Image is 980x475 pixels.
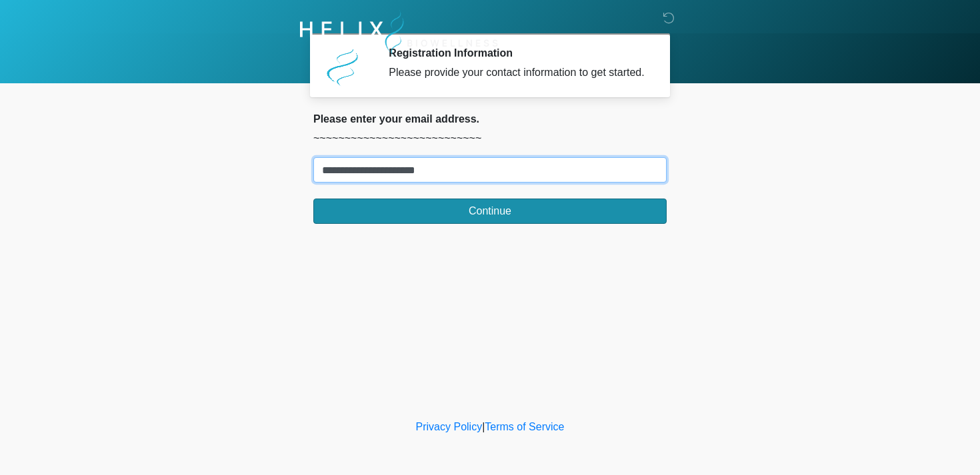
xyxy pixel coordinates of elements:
[416,421,483,432] a: Privacy Policy
[485,421,564,432] a: Terms of Service
[313,113,667,125] h2: Please enter your email address.
[482,421,485,432] a: |
[300,10,498,57] img: Helix Biowellness Logo
[313,131,667,147] p: ~~~~~~~~~~~~~~~~~~~~~~~~~~~
[313,199,667,224] button: Continue
[389,65,647,81] div: Please provide your contact information to get started.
